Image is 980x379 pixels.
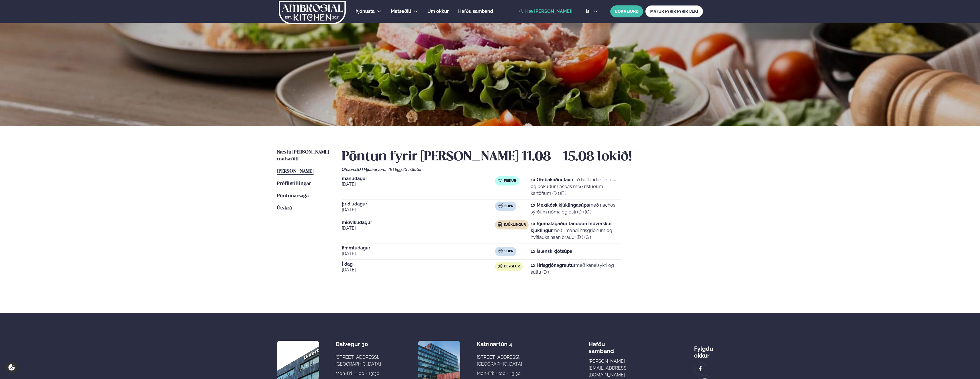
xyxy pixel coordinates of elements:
strong: 1x Ofnbakaður lax [531,177,570,182]
span: [DATE] [342,250,495,257]
a: Cookie settings [6,362,17,373]
span: [DATE] [342,225,495,232]
div: Katrínartún 4 [477,341,522,348]
img: chicken.svg [498,222,502,227]
p: með hollandaise sósu og bökuðum aspas með ristuðum kartöflum (D ) (E ) [531,176,621,197]
span: Hafðu samband [589,336,614,354]
span: [DATE] [342,181,495,188]
div: Mon-Fri: 11:00 - 13:30 [336,370,381,377]
span: mánudagur [342,176,495,181]
span: (E ) Egg , [389,167,403,172]
strong: 1x Mexíkósk kjúklingasúpa [531,202,589,208]
img: image alt [697,366,704,372]
span: is [586,9,591,14]
a: image alt [694,363,706,375]
span: Súpa [504,249,513,254]
span: Útskrá [277,206,292,211]
span: Næstu [PERSON_NAME] matseðill [277,150,329,162]
span: (D ) Mjólkurvörur , [357,167,389,172]
div: Mon-Fri: 11:00 - 13:30 [477,370,522,377]
a: MATUR FYRIR FYRIRTÆKI [645,5,703,17]
img: soup.svg [498,249,503,253]
a: Pöntunarsaga [277,193,309,199]
span: Prófílstillingar [277,181,311,186]
span: Þjónusta [355,9,375,14]
a: Hæ [PERSON_NAME]! [518,9,573,14]
span: Matseðill [391,9,411,14]
a: Um okkur [427,8,449,15]
a: Útskrá [277,205,292,212]
span: Hafðu samband [458,9,493,14]
p: með ilmandi hrísgrjónum og hvítlauks naan brauði (D ) (G ) [531,220,621,241]
span: fimmtudagur [342,246,495,250]
div: Ofnæmi: [342,167,703,172]
span: Fiskur [504,179,516,183]
span: þriðjudagur [342,202,495,206]
div: [STREET_ADDRESS], [GEOGRAPHIC_DATA] [336,354,381,368]
a: [PERSON_NAME] [277,168,314,175]
div: [STREET_ADDRESS], [GEOGRAPHIC_DATA] [477,354,522,368]
a: Næstu [PERSON_NAME] matseðill [277,149,330,163]
span: [DATE] [342,267,495,273]
span: Í dag [342,262,495,267]
div: Fylgdu okkur [694,341,713,359]
a: [PERSON_NAME][EMAIL_ADDRESS][DOMAIN_NAME] [589,358,628,378]
span: [DATE] [342,206,495,213]
a: Prófílstillingar [277,180,311,187]
span: Pöntunarsaga [277,193,309,198]
img: fish.svg [498,178,502,183]
a: Hafðu samband [458,8,493,15]
span: Beyglur [504,264,520,269]
button: BÓKA BORÐ [610,5,643,17]
p: með nachos, sýrðum rjóma og osti (D ) (G ) [531,202,621,215]
h2: Pöntun fyrir [PERSON_NAME] 11.08 - 15.08 lokið! [342,149,703,165]
a: Matseðill [391,8,411,15]
span: [PERSON_NAME] [277,169,314,174]
img: bagle-new-16px.svg [498,264,503,268]
span: (G ) Glúten [403,167,423,172]
div: Dalvegur 30 [336,341,381,348]
p: með kanelsykri og sultu (D ) [531,262,621,276]
img: soup.svg [498,203,503,208]
span: miðvikudagur [342,220,495,225]
strong: 1x Rjómalagaður tandoori Indverskur kjúklingur [531,221,612,233]
strong: 1x Hrísgrjónagrautur [531,263,575,268]
span: Kjúklingur [504,223,526,227]
strong: 1x Íslensk kjötsúpa [531,249,572,254]
button: is [581,9,603,14]
span: Um okkur [427,9,449,14]
span: Súpa [504,204,513,209]
a: Þjónusta [355,8,375,15]
img: logo [278,1,346,24]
